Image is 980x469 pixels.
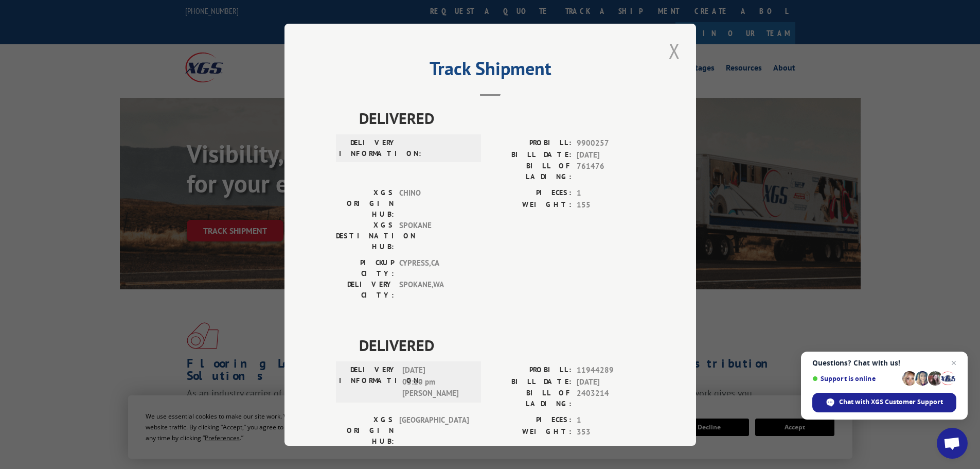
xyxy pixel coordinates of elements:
label: BILL OF LADING: [490,161,572,182]
span: 353 [577,426,645,438]
label: PIECES: [490,187,572,199]
label: PROBILL: [490,137,572,149]
label: DELIVERY INFORMATION: [339,137,397,159]
span: [DATE] 03:10 pm [PERSON_NAME] [402,364,472,399]
span: CHINO [399,187,469,220]
label: DELIVERY INFORMATION: [339,364,397,399]
span: 1 [577,187,645,199]
label: XGS DESTINATION HUB: [336,220,394,252]
span: Support is online [812,375,899,383]
h2: Track Shipment [336,61,645,81]
label: BILL DATE: [490,149,572,161]
label: PICKUP CITY: [336,257,394,279]
label: WEIGHT: [490,426,572,438]
button: Close modal [666,37,683,65]
span: CYPRESS , CA [399,257,469,279]
label: XGS ORIGIN HUB: [336,187,394,220]
span: 9900257 [577,137,645,149]
span: [DATE] [577,149,645,161]
span: 2403214 [577,388,645,409]
label: BILL DATE: [490,376,572,388]
span: 761476 [577,161,645,182]
span: 11944289 [577,364,645,376]
label: PROBILL: [490,364,572,376]
span: Chat with XGS Customer Support [839,397,943,407]
span: Chat with XGS Customer Support [812,393,956,412]
label: DELIVERY CITY: [336,279,394,301]
span: 1 [577,414,645,426]
span: 155 [577,199,645,211]
span: DELIVERED [359,334,645,357]
span: SPOKANE , WA [399,279,469,301]
span: DELIVERED [359,107,645,130]
label: XGS ORIGIN HUB: [336,414,394,447]
span: [GEOGRAPHIC_DATA] [399,414,469,447]
label: BILL OF LADING: [490,388,572,409]
span: Questions? Chat with us! [812,359,956,367]
a: Open chat [937,428,968,459]
label: PIECES: [490,414,572,426]
span: [DATE] [577,376,645,388]
span: SPOKANE [399,220,469,252]
label: WEIGHT: [490,199,572,211]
